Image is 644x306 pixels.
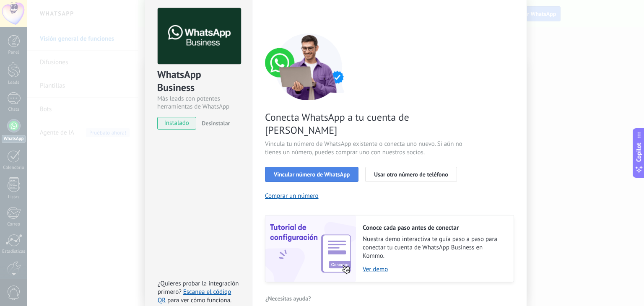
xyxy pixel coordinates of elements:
[635,143,643,162] span: Copilot
[167,296,231,304] span: para ver cómo funciona.
[363,224,505,232] h2: Conoce cada paso antes de conectar
[374,171,448,177] span: Usar otro número de teléfono
[265,192,319,200] button: Comprar un número
[265,296,311,301] span: ¿Necesitas ayuda?
[158,117,196,130] span: instalado
[202,119,230,127] span: Desinstalar
[265,33,353,100] img: connect number
[365,167,457,182] button: Usar otro número de teléfono
[198,117,230,130] button: Desinstalar
[265,140,465,157] span: Vincula tu número de WhatsApp existente o conecta uno nuevo. Si aún no tienes un número, puedes c...
[274,171,350,177] span: Vincular número de WhatsApp
[158,288,231,304] a: Escanea el código QR
[158,8,241,65] img: logo_main.png
[265,111,465,137] span: Conecta WhatsApp a tu cuenta de [PERSON_NAME]
[265,167,358,182] button: Vincular número de WhatsApp
[158,280,239,296] span: ¿Quieres probar la integración primero?
[363,265,505,273] a: Ver demo
[157,95,240,111] div: Más leads con potentes herramientas de WhatsApp
[265,292,312,305] button: ¿Necesitas ayuda?
[157,68,240,95] div: WhatsApp Business
[363,235,505,260] span: Nuestra demo interactiva te guía paso a paso para conectar tu cuenta de WhatsApp Business en Kommo.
